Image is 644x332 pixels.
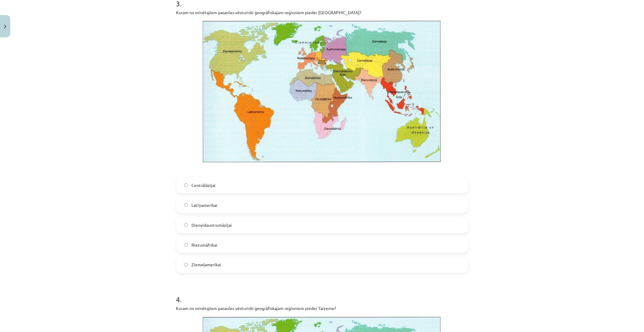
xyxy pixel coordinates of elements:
[184,263,188,267] input: Ziemeļamerikai
[191,242,217,248] span: Rietumāfrikai
[191,262,221,268] span: Ziemeļamerikai
[176,285,468,304] h1: 4 .
[176,9,468,16] p: Kuram no minētajiem pasaules vēsturiski ģeogrāfiskajam reģioniem pieder [GEOGRAPHIC_DATA]?
[184,223,188,227] input: Dienvidaustrumāzijai
[184,203,188,207] input: Latīņamerikai
[191,202,217,208] span: Latīņamerikai
[4,25,6,29] img: icon-close-lesson-0947bae3869378f0d4975bcd49f059093ad1ed9edebbc8119c70593378902aed.svg
[176,305,468,312] p: Kuram no minētajiem pasaules vēsturiski ģeogrāfiskajam reģioniem pieder Taizeme?
[191,222,232,228] span: Dienvidaustrumāzijai
[184,183,188,187] input: Centrālāzijai
[184,243,188,247] input: Rietumāfrikai
[191,182,216,188] span: Centrālāzijai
